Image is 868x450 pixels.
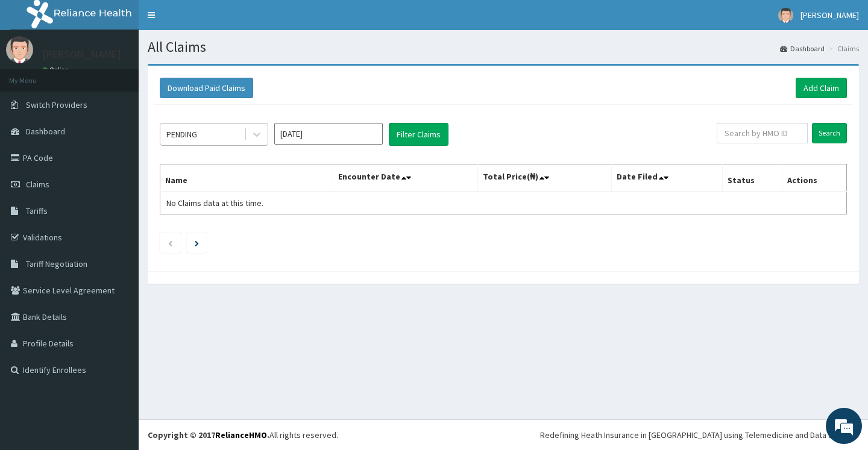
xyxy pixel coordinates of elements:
span: Claims [26,179,49,190]
input: Select Month and Year [274,123,383,145]
footer: All rights reserved. [139,419,868,450]
button: Filter Claims [389,123,448,146]
a: Next page [195,237,199,248]
input: Search by HMO ID [717,123,808,143]
img: User Image [6,36,33,63]
span: Tariff Negotiation [26,258,87,269]
th: Date Filed [611,164,722,192]
strong: Copyright © 2017 . [148,430,269,440]
div: Redefining Heath Insurance in [GEOGRAPHIC_DATA] using Telemedicine and Data Science! [540,429,859,441]
a: Previous page [168,237,173,248]
span: [PERSON_NAME] [800,10,859,20]
a: Dashboard [780,43,825,54]
a: Add Claim [796,78,847,98]
span: No Claims data at this time. [166,198,263,208]
a: RelianceHMO [215,430,267,440]
input: Search [812,123,847,143]
th: Encounter Date [333,164,477,192]
span: Switch Providers [26,99,87,110]
th: Status [722,164,782,192]
a: Online [42,66,71,74]
span: Dashboard [26,126,65,137]
li: Claims [826,43,859,54]
span: Tariffs [26,205,48,216]
th: Total Price(₦) [477,164,611,192]
div: PENDING [166,128,197,140]
p: [PERSON_NAME] [42,49,121,60]
th: Name [160,164,333,192]
img: User Image [778,8,793,23]
th: Actions [782,164,846,192]
h1: All Claims [148,39,859,55]
button: Download Paid Claims [160,78,253,98]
